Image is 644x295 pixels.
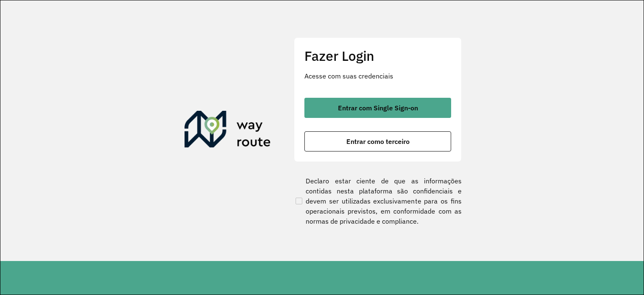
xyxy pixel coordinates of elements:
h2: Fazer Login [304,48,451,64]
img: Roteirizador AmbevTech [184,111,271,151]
p: Acesse com suas credenciais [304,71,451,81]
span: Entrar com Single Sign-on [338,104,418,111]
button: button [304,131,451,151]
label: Declaro estar ciente de que as informações contidas nesta plataforma são confidenciais e devem se... [294,176,462,226]
button: button [304,98,451,118]
span: Entrar como terceiro [346,138,410,145]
